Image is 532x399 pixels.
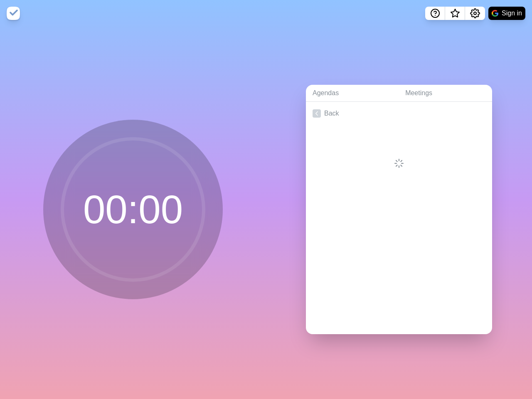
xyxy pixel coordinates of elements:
[465,7,485,20] button: Settings
[425,7,445,20] button: Help
[399,85,492,102] a: Meetings
[306,102,492,125] a: Back
[488,7,525,20] button: Sign in
[306,85,399,102] a: Agendas
[445,7,465,20] button: What’s new
[7,7,20,20] img: timeblocks logo
[492,10,498,17] img: google logo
